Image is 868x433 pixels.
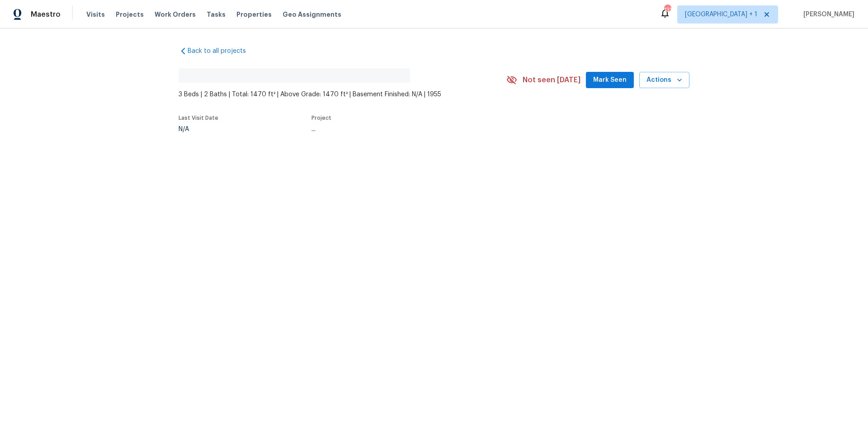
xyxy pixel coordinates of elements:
span: [GEOGRAPHIC_DATA] + 1 [685,10,757,19]
span: Mark Seen [593,75,627,86]
button: Actions [639,72,689,89]
div: ... [311,126,485,132]
a: Back to all projects [179,47,265,56]
span: 3 Beds | 2 Baths | Total: 1470 ft² | Above Grade: 1470 ft² | Basement Finished: N/A | 1955 [179,90,506,99]
span: Project [311,115,331,121]
span: Work Orders [155,10,196,19]
span: Maestro [31,10,61,19]
button: Mark Seen [586,72,634,89]
span: Visits [86,10,105,19]
span: Tasks [207,11,226,18]
span: [PERSON_NAME] [800,10,854,19]
span: Not seen [DATE] [523,75,580,85]
span: Geo Assignments [283,10,341,19]
span: Properties [236,10,272,19]
span: Last Visit Date [179,115,218,121]
div: N/A [179,126,218,132]
span: Actions [646,75,682,86]
div: 131 [664,5,670,14]
span: Projects [116,10,144,19]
